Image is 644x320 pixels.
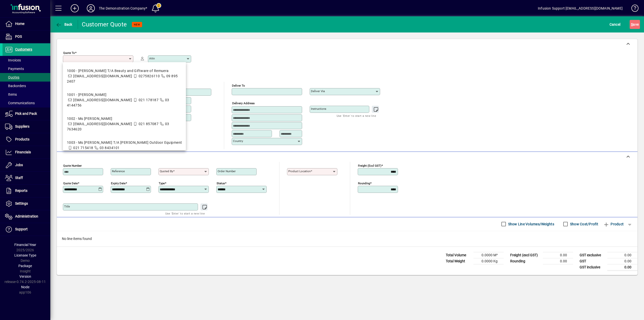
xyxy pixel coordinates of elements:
a: Items [3,90,50,99]
span: Cancel [610,20,621,28]
span: Invoices [5,58,21,62]
span: 021 857087 [139,122,158,126]
span: Suppliers [15,124,29,128]
span: Support [15,227,28,231]
span: Backorders [5,84,26,88]
mat-option: 1000 - Alison Smith T/A Beauty and Giftware of Remuera [63,64,186,88]
a: Administration [3,210,50,223]
mat-label: Country [233,139,243,143]
a: Quotes [3,73,50,82]
span: Jobs [15,163,23,167]
div: Infusion Support [EMAIL_ADDRESS][DOMAIN_NAME] [538,4,623,12]
a: Financials [3,146,50,159]
td: 0.00 [607,252,637,258]
div: 1001 - [PERSON_NAME] [67,92,182,97]
span: Back [56,22,72,26]
mat-label: Deliver To [232,84,245,87]
a: Products [3,133,50,146]
span: [EMAIL_ADDRESS][DOMAIN_NAME] [73,98,132,102]
td: GST exclusive [577,252,607,258]
span: Node [21,285,29,289]
a: Knowledge Base [628,1,638,17]
app-page-header-button: Back [50,20,78,29]
mat-option: 1003 - Ms Andrea Hill T/A Andrea Hill Outdoor Equipment [63,136,186,155]
a: Invoices [3,56,50,64]
span: NEW [134,23,140,26]
span: Home [15,22,24,26]
td: 0.00 [543,252,573,258]
span: Quotes [5,75,19,79]
span: Pick and Pack [15,112,37,116]
span: Package [18,264,32,268]
mat-option: 1002 - Ms Amber Thompson [63,112,186,136]
mat-label: Deliver via [311,89,325,93]
span: POS [15,34,22,39]
mat-label: Rounding [358,181,370,185]
div: 1002 - Ms [PERSON_NAME] [67,116,182,121]
div: 1000 - [PERSON_NAME] T/A Beauty and Giftware of Remuera [67,68,182,74]
td: 0.0000 M³ [473,252,504,258]
span: Financial Year [14,243,36,247]
span: Licensee Type [14,253,36,257]
button: Back [54,20,74,29]
mat-label: Expiry date [111,181,126,185]
td: GST inclusive [577,264,607,270]
mat-option: 1001 - Mr Allan Anderson [63,88,186,112]
td: Total Volume [443,252,473,258]
button: Save [630,20,640,29]
a: Suppliers [3,120,50,133]
span: Communications [5,101,35,105]
span: Settings [15,201,28,205]
button: Profile [83,4,99,13]
span: Customers [15,47,32,51]
label: Show Cost/Profit [569,222,598,227]
span: 021 178187 [139,98,158,102]
a: Pick and Pack [3,108,50,120]
mat-label: Reference [112,169,125,173]
td: Freight (excl GST) [508,252,543,258]
td: 0.0000 Kg [473,258,504,264]
mat-label: Freight (excl GST) [358,164,381,167]
span: 0275826110 [139,74,160,78]
a: Backorders [3,82,50,90]
div: The Demonstration Company* [99,4,147,12]
span: 03 8434101 [100,146,119,150]
a: Support [3,223,50,236]
span: Financials [15,150,31,154]
mat-label: Order number [218,169,236,173]
td: 0.00 [607,264,637,270]
a: Payments [3,64,50,73]
span: Payments [5,67,24,71]
a: Reports [3,185,50,197]
mat-label: Quoted by [160,169,173,173]
td: Total Weight [443,258,473,264]
label: Show Line Volumes/Weights [507,222,554,227]
td: Rounding [508,258,543,264]
mat-label: Title [64,205,70,208]
span: S [631,22,633,26]
span: Product [603,220,624,228]
mat-label: Attn [149,57,155,60]
a: Staff [3,172,50,184]
mat-label: Status [217,181,225,185]
a: POS [3,30,50,43]
div: 1003 - Ms [PERSON_NAME] T/A [PERSON_NAME] Outdoor Equipment [67,140,182,145]
span: Items [5,92,17,96]
mat-label: Instructions [311,107,326,111]
a: Communications [3,99,50,107]
a: Home [3,18,50,30]
span: [EMAIL_ADDRESS][DOMAIN_NAME] [73,74,132,78]
span: Staff [15,176,23,180]
span: 021 715418 [73,146,93,150]
td: 0.00 [607,258,637,264]
td: GST [577,258,607,264]
mat-label: Quote date [63,181,78,185]
span: Reports [15,189,27,193]
a: Settings [3,197,50,210]
mat-label: Quote number [63,164,82,167]
mat-label: Product location [288,169,311,173]
button: Add [67,4,83,13]
mat-label: Quote To [63,51,75,55]
button: Product [601,220,626,229]
span: ave [631,20,639,28]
